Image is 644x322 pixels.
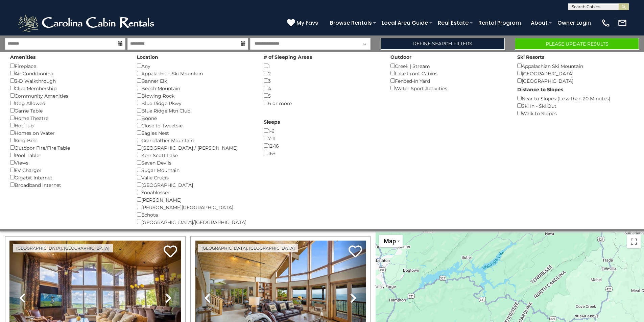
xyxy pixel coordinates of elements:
[618,18,627,28] img: mail-regular-white.png
[17,13,157,33] img: White-1-2.png
[137,218,254,226] div: [GEOGRAPHIC_DATA]/[GEOGRAPHIC_DATA]
[10,114,127,122] div: Home Theatre
[264,127,380,134] div: 1-6
[10,77,127,84] div: 3-D Walkthrough
[390,84,507,92] div: Water Sport Activities
[137,159,254,166] div: Seven Devils
[10,84,127,92] div: Club Membership
[287,19,320,27] a: My Favs
[10,137,127,144] div: King Bed
[137,62,254,70] div: Any
[13,244,113,252] a: [GEOGRAPHIC_DATA], [GEOGRAPHIC_DATA]
[264,119,280,125] label: Sleeps
[137,166,254,174] div: Sugar Mountain
[475,17,524,29] a: Rental Program
[264,70,380,77] div: 2
[554,17,594,29] a: Owner Login
[137,129,254,137] div: Eagles Nest
[517,70,634,77] div: [GEOGRAPHIC_DATA]
[264,84,380,92] div: 4
[10,54,35,60] label: Amenities
[10,129,127,137] div: Homes on Water
[264,149,380,157] div: 16+
[137,99,254,107] div: Blue Ridge Pkwy
[137,107,254,114] div: Blue Ridge Mtn Club
[390,77,507,84] div: Fenced-In Yard
[137,70,254,77] div: Appalachian Ski Mountain
[10,62,127,70] div: Fireplace
[10,122,127,129] div: Hot Tub
[137,122,254,129] div: Close to Tweetsie
[517,86,563,93] label: Distance to Slopes
[379,235,403,247] button: Change map style
[390,62,507,70] div: Creek | Stream
[198,244,298,252] a: [GEOGRAPHIC_DATA], [GEOGRAPHIC_DATA]
[390,70,507,77] div: Lake Front Cabins
[384,238,396,245] span: Map
[264,77,380,84] div: 3
[264,92,380,99] div: 5
[137,174,254,181] div: Valle Crucis
[517,62,634,70] div: Appalachian Ski Mountain
[10,181,127,189] div: Broadband Internet
[264,54,312,60] label: # of Sleeping Areas
[137,211,254,218] div: Echota
[137,189,254,196] div: Yonahlossee
[10,166,127,174] div: EV Charger
[601,18,611,28] img: phone-regular-white.png
[137,181,254,189] div: [GEOGRAPHIC_DATA]
[10,70,127,77] div: Air Conditioning
[137,114,254,122] div: Boone
[517,54,544,60] label: Ski Resorts
[264,62,380,70] div: 1
[517,95,634,102] div: Near to Slopes (Less than 20 Minutes)
[515,38,639,50] button: Please Update Results
[390,54,411,60] label: Outdoor
[627,235,641,248] button: Toggle fullscreen view
[137,144,254,151] div: [GEOGRAPHIC_DATA] / [PERSON_NAME]
[434,17,472,29] a: Real Estate
[296,19,318,27] span: My Favs
[264,134,380,142] div: 7-11
[137,137,254,144] div: Grandfather Mountain
[264,99,380,107] div: 6 or more
[10,144,127,151] div: Outdoor Fire/Fire Table
[137,84,254,92] div: Beech Mountain
[517,102,634,109] div: Ski In - Ski Out
[527,17,551,29] a: About
[378,17,431,29] a: Local Area Guide
[137,203,254,211] div: [PERSON_NAME][GEOGRAPHIC_DATA]
[264,142,380,149] div: 12-16
[10,174,127,181] div: Gigabit Internet
[10,151,127,159] div: Pool Table
[10,107,127,114] div: Game Table
[381,38,505,50] a: Refine Search Filters
[10,159,127,166] div: Views
[10,99,127,107] div: Dog Allowed
[137,92,254,99] div: Blowing Rock
[137,77,254,84] div: Banner Elk
[137,196,254,203] div: [PERSON_NAME]
[137,54,158,60] label: Location
[164,245,177,259] a: Add to favorites
[517,109,634,117] div: Walk to Slopes
[137,151,254,159] div: Kerr Scott Lake
[10,92,127,99] div: Community Amenities
[517,77,634,84] div: [GEOGRAPHIC_DATA]
[327,17,375,29] a: Browse Rentals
